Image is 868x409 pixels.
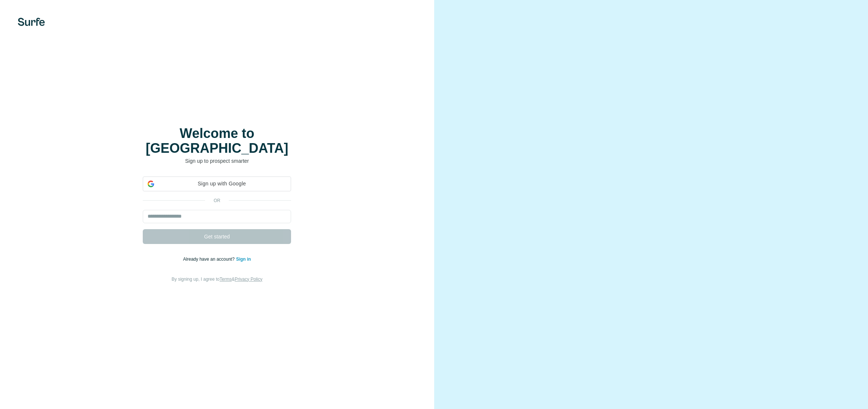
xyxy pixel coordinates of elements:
[143,157,291,165] p: Sign up to prospect smarter
[143,177,291,191] div: Sign up with Google
[220,277,232,282] a: Terms
[18,18,45,26] img: Surfe's logo
[157,180,286,188] span: Sign up with Google
[205,197,229,204] p: or
[236,257,251,262] a: Sign in
[143,126,291,156] h1: Welcome to [GEOGRAPHIC_DATA]
[183,257,236,262] span: Already have an account?
[235,277,263,282] a: Privacy Policy
[172,277,263,282] span: By signing up, I agree to &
